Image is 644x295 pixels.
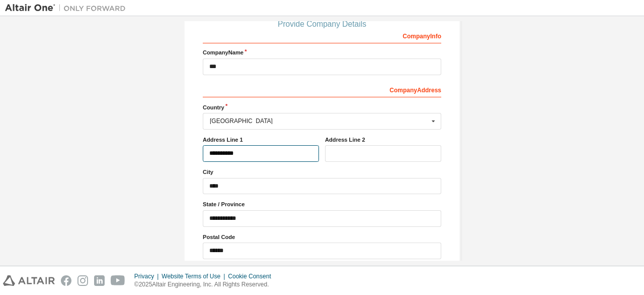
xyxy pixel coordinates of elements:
[203,168,441,176] label: City
[203,233,441,241] label: Postal Code
[228,272,277,280] div: Cookie Consent
[77,275,88,286] img: instagram.svg
[134,280,277,289] p: © 2025 Altair Engineering, Inc. All Rights Reserved.
[61,275,71,286] img: facebook.svg
[94,275,105,286] img: linkedin.svg
[5,3,131,13] img: Altair One
[3,275,55,286] img: altair_logo.svg
[162,272,228,280] div: Website Terms of Use
[203,81,441,97] div: Company Address
[210,118,429,124] div: [GEOGRAPHIC_DATA]
[203,48,441,56] label: Company Name
[203,200,441,208] label: State / Province
[111,275,125,286] img: youtube.svg
[134,272,162,280] div: Privacy
[203,136,319,144] label: Address Line 1
[203,103,441,111] label: Country
[203,27,441,43] div: Company Info
[203,21,441,27] div: Provide Company Details
[325,136,441,144] label: Address Line 2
